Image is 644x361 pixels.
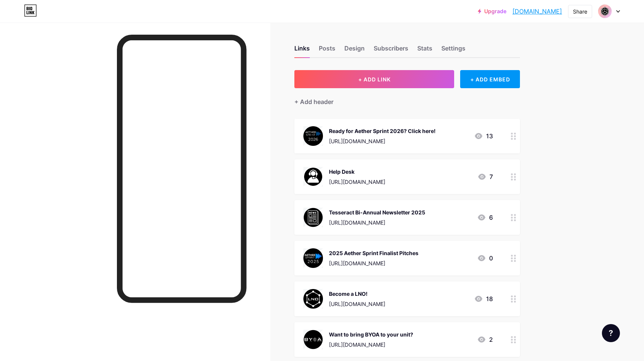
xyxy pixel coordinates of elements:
img: 2025 Aether Sprint Finalist Pitches [303,248,323,268]
button: + ADD LINK [294,70,454,88]
div: Help Desk [329,168,385,176]
div: Want to bring BYOA to your unit? [329,330,413,338]
div: Tesseract Bi-Annual Newsletter 2025 [329,208,425,216]
span: + ADD LINK [358,76,391,83]
div: [URL][DOMAIN_NAME] [329,219,425,226]
a: [DOMAIN_NAME] [512,7,562,16]
div: Design [344,44,365,57]
div: Ready for Aether Sprint 2026? Click here! [329,127,436,135]
div: 13 [474,132,493,141]
div: 2 [477,335,493,344]
img: Ready for Aether Sprint 2026? Click here! [303,126,323,146]
div: [URL][DOMAIN_NAME] [329,178,385,186]
div: Subscribers [374,44,408,57]
div: Settings [441,44,465,57]
img: Help Desk [303,167,323,187]
div: [URL][DOMAIN_NAME] [329,300,385,308]
img: Become a LNO! [303,289,323,309]
div: [URL][DOMAIN_NAME] [329,259,418,267]
div: Become a LNO! [329,290,385,298]
div: Posts [319,44,335,57]
div: Stats [417,44,432,57]
div: + ADD EMBED [460,70,520,88]
div: + Add header [294,97,333,106]
div: 18 [474,294,493,303]
img: Tesseractaf Media [598,4,612,18]
div: Links [294,44,310,57]
a: Upgrade [478,8,506,14]
div: Share [573,8,587,15]
div: 6 [477,213,493,222]
div: 2025 Aether Sprint Finalist Pitches [329,249,418,257]
div: [URL][DOMAIN_NAME] [329,137,436,145]
div: 0 [477,254,493,263]
img: Want to bring BYOA to your unit? [303,330,323,349]
img: Tesseract Bi-Annual Newsletter 2025 [303,208,323,227]
div: 7 [477,172,493,181]
div: [URL][DOMAIN_NAME] [329,341,413,349]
